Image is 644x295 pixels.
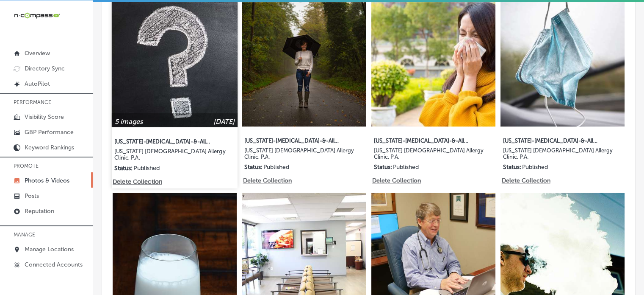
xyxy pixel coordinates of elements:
[115,117,143,125] p: 5 images
[25,129,74,136] p: GBP Performance
[25,246,74,253] p: Manage Locations
[522,163,548,171] p: Published
[372,177,420,184] p: Delete Collection
[25,50,50,57] p: Overview
[25,208,54,215] p: Reputation
[502,177,550,184] p: Delete Collection
[25,113,64,121] p: Visibility Score
[242,2,366,126] img: Collection thumbnail
[503,132,600,147] label: [US_STATE]-[MEDICAL_DATA]-&-Allergy-[PERSON_NAME]
[25,261,83,268] p: Connected Accounts
[371,2,495,126] img: Collection thumbnail
[243,177,291,184] p: Delete Collection
[114,148,235,165] label: [US_STATE] [DEMOGRAPHIC_DATA] Allergy Clinic, P.A.
[500,2,625,126] img: Collection thumbnail
[112,1,238,127] img: Collection thumbnail
[133,165,160,172] p: Published
[213,117,235,125] p: [DATE]
[374,132,470,147] label: [US_STATE]-[MEDICAL_DATA]-&-Allergy-[PERSON_NAME]
[25,177,69,184] p: Photos & Videos
[113,178,161,185] p: Delete Collection
[114,165,133,172] p: Status:
[503,163,521,171] p: Status:
[14,11,60,20] img: 660ab0bf-5cc7-4cb8-ba1c-48b5ae0f18e60NCTV_CLogo_TV_Black_-500x88.png
[25,80,50,87] p: AutoPilot
[503,147,622,163] label: [US_STATE] [DEMOGRAPHIC_DATA] Allergy Clinic, P.A.
[25,65,65,72] p: Directory Sync
[244,163,263,171] p: Status:
[25,144,74,151] p: Keyword Rankings
[263,163,289,171] p: Published
[374,147,493,163] label: [US_STATE] [DEMOGRAPHIC_DATA] Allergy Clinic, P.A.
[374,163,392,171] p: Status:
[114,133,213,149] label: [US_STATE]-[MEDICAL_DATA]-&-Allergy-[PERSON_NAME]
[244,147,363,163] label: [US_STATE] [DEMOGRAPHIC_DATA] Allergy Clinic, P.A.
[25,192,39,199] p: Posts
[244,132,341,147] label: [US_STATE]-[MEDICAL_DATA]-&-Allergy-[PERSON_NAME]
[393,163,419,171] p: Published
